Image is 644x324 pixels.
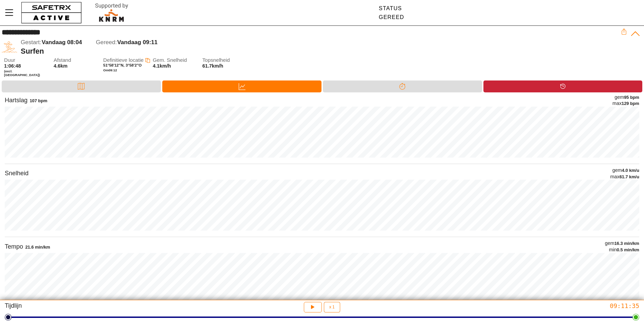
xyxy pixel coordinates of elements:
img: RescueLogo.svg [87,2,136,24]
span: 129 bpm [622,101,639,106]
span: Gereed: [96,39,117,46]
span: 61.7km/h [202,63,223,69]
span: (excl. [GEOGRAPHIC_DATA]) [4,69,48,77]
span: Gestart: [21,39,41,46]
span: Topsnelheid [202,57,246,63]
div: gem [610,167,639,174]
span: x 1 [329,305,335,309]
div: Gereed [379,14,404,20]
div: 107 bpm [30,98,47,104]
span: Vandaag 08:04 [42,39,82,46]
span: 4.6km [54,63,68,69]
span: 1:06:48 [4,63,21,69]
span: Afstand [54,57,97,63]
span: 61.7 km/u [620,174,639,179]
span: 4.1km/h [153,63,171,69]
div: max [612,100,639,107]
span: 16.3 min/km [614,241,639,246]
button: x 1 [324,302,340,312]
div: Status [379,5,404,12]
div: Tijdlijn [483,80,643,92]
span: Om 09:12 [103,68,117,72]
span: Vandaag 09:11 [117,39,158,46]
div: Tempo [5,243,23,251]
div: Surfen [21,47,621,56]
div: gem [605,240,639,247]
div: Tijdlijn [5,302,214,312]
span: 95 bpm [624,95,639,100]
div: Data [162,80,322,92]
img: SURFING.svg [2,39,17,55]
div: Hartslag [5,96,27,104]
span: 4.0 km/u [622,168,639,173]
div: 21.6 min/km [25,245,50,250]
span: Gem. Snelheid [153,57,196,63]
span: 0.5 min/km [617,247,639,252]
div: max [610,174,639,180]
div: Snelheid [5,169,29,177]
span: Duur [4,57,48,63]
div: 09:11:35 [430,302,639,310]
div: min [605,247,639,253]
div: Splitsen [323,80,482,92]
div: Kaart [2,80,161,92]
span: Definitieve locatie [103,57,144,63]
span: 51°58'12"N, 3°58'2"O [103,63,142,67]
div: gem [612,94,639,101]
